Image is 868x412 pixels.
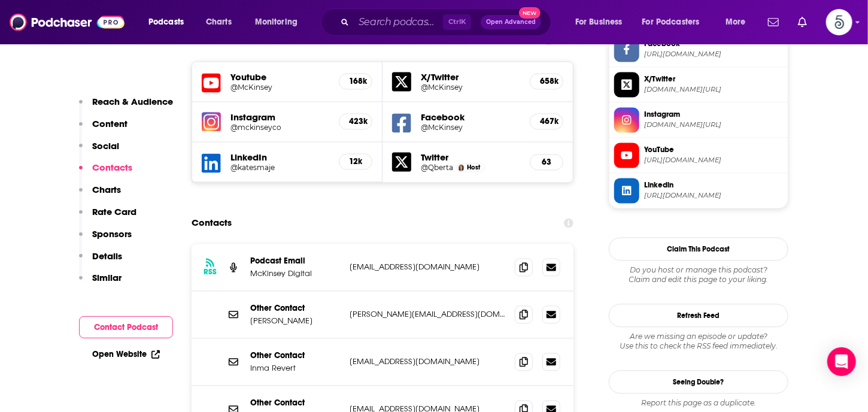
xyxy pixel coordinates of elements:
[79,162,132,184] button: Contacts
[204,268,217,277] h3: RSS
[230,163,329,172] a: @katesmaje
[206,14,232,31] span: Charts
[148,14,184,31] span: Podcasts
[644,145,783,156] span: YouTube
[350,357,505,367] p: [EMAIL_ADDRESS][DOMAIN_NAME]
[644,156,783,165] span: https://www.youtube.com/@McKinsey
[79,96,173,118] button: Reach & Audience
[481,15,541,29] button: Open AdvancedNew
[827,347,856,376] div: Open Intercom Messenger
[467,164,480,172] span: Host
[250,398,340,408] p: Other Contact
[92,140,119,152] p: Social
[644,121,783,130] span: instagram.com/mckinseyco
[332,8,563,36] div: Search podcasts, credits, & more...
[79,228,132,250] button: Sponsors
[354,13,443,32] input: Search podcasts, credits, & more...
[79,140,119,162] button: Social
[421,123,520,132] a: @McKinsey
[92,162,132,173] p: Contacts
[609,238,788,261] button: Claim This Podcast
[421,83,520,92] a: @McKinsey
[79,316,173,338] button: Contact Podcast
[609,371,788,394] a: Seeing Double?
[92,272,122,283] p: Similar
[79,206,136,228] button: Rate Card
[614,108,783,133] a: Instagram[DOMAIN_NAME][URL]
[540,157,553,168] h5: 63
[642,14,700,31] span: For Podcasters
[192,212,232,235] h2: Contacts
[567,13,638,32] button: open menu
[79,184,121,206] button: Charts
[540,117,553,127] h5: 467k
[614,143,783,168] a: YouTube[URL][DOMAIN_NAME]
[92,96,173,107] p: Reach & Audience
[250,316,340,326] p: [PERSON_NAME]
[79,250,122,272] button: Details
[826,9,852,35] button: Show profile menu
[609,266,788,285] div: Claim and edit this page to your liking.
[230,112,329,123] h5: Instagram
[250,363,340,374] p: Inma Revert
[250,269,340,279] p: McKinsey Digital
[644,74,783,85] span: X/Twitter
[230,152,329,163] h5: LinkedIn
[609,266,788,275] span: Do you host or manage this podcast?
[763,12,784,32] a: Show notifications dropdown
[793,12,812,32] a: Show notifications dropdown
[443,14,471,30] span: Ctrl K
[349,117,362,127] h5: 423k
[635,13,717,32] button: open menu
[92,184,121,195] p: Charts
[614,37,783,62] a: Facebook[URL][DOMAIN_NAME]
[230,123,329,132] a: @mckinseyco
[609,304,788,328] button: Refresh Feed
[255,14,298,31] span: Monitoring
[540,77,553,87] h5: 658k
[92,349,160,359] a: Open Website
[614,72,783,98] a: X/Twitter[DOMAIN_NAME][URL]
[350,262,505,272] p: [EMAIL_ADDRESS][DOMAIN_NAME]
[486,19,536,25] span: Open Advanced
[421,72,520,83] h5: X/Twitter
[519,7,541,19] span: New
[717,13,761,32] button: open menu
[575,14,623,31] span: For Business
[10,11,125,34] img: Podchaser - Follow, Share and Rate Podcasts
[826,9,852,35] img: User Profile
[726,14,746,31] span: More
[230,72,329,83] h5: Youtube
[421,152,520,163] h5: Twitter
[421,163,453,172] a: @Qberta
[230,83,329,92] a: @McKinsey
[644,180,783,191] span: Linkedin
[644,192,783,201] span: https://www.linkedin.com/in/katesmaje
[92,118,128,129] p: Content
[250,304,340,314] p: Other Contact
[614,178,783,204] a: Linkedin[URL][DOMAIN_NAME]
[421,112,520,123] h5: Facebook
[92,206,136,217] p: Rate Card
[79,118,128,140] button: Content
[250,256,340,266] p: Podcast Email
[92,250,122,262] p: Details
[644,86,783,95] span: twitter.com/McKinsey
[92,228,132,240] p: Sponsors
[140,13,199,32] button: open menu
[609,399,788,408] div: Report this page as a duplicate.
[202,113,221,132] img: iconImage
[247,13,313,32] button: open menu
[79,272,122,294] button: Similar
[350,310,505,320] p: [PERSON_NAME][EMAIL_ADDRESS][DOMAIN_NAME]
[250,351,340,361] p: Other Contact
[609,332,788,352] div: Are we missing an episode or update? Use this to check the RSS feed immediately.
[826,9,852,35] span: Logged in as Spiral5-G2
